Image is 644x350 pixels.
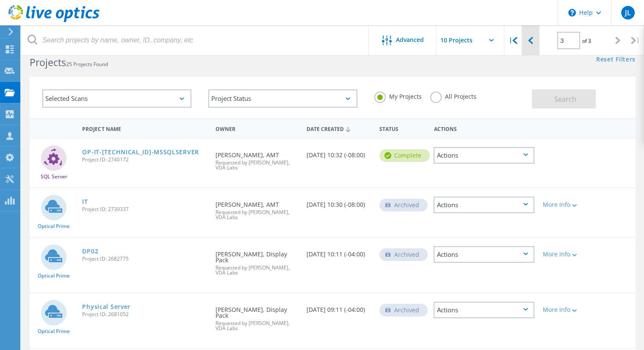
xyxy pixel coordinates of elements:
span: Project ID: 2682775 [82,256,207,261]
div: [PERSON_NAME], Display Pack [211,238,302,284]
div: Archived [379,199,428,211]
div: Date Created [302,120,375,136]
div: Project Status [208,89,357,108]
div: | [627,25,644,56]
a: OP-IT-[TECHNICAL_ID]-MSSQLSERVER [82,149,199,155]
div: Selected Scans [42,89,191,108]
span: Requested by [PERSON_NAME], VDA Labs [216,265,298,275]
span: Search [554,94,576,104]
span: Optical Prime [38,273,70,278]
div: More Info [543,251,583,257]
span: Project ID: 2739337 [82,207,207,212]
a: Reset Filters [596,56,636,64]
div: [DATE] 10:30 (-08:00) [302,188,375,216]
span: Requested by [PERSON_NAME], VDA Labs [216,321,298,331]
div: [PERSON_NAME], Display Pack [211,293,302,339]
span: 25 Projects Found [66,61,108,68]
label: My Projects [374,92,422,100]
input: Search projects by name, owner, ID, company, etc [21,25,369,55]
div: Actions [434,147,534,164]
a: Physical Server [82,304,130,310]
span: Optical Prime [38,224,70,229]
label: All Projects [430,92,476,100]
div: Archived [379,304,428,317]
div: Archived [379,248,428,261]
div: Owner [211,120,302,136]
div: [PERSON_NAME], AMT [211,188,302,228]
a: DP02 [82,248,98,254]
div: [DATE] 10:11 (-04:00) [302,238,375,266]
span: of 3 [582,37,591,44]
span: JL [625,9,630,16]
button: Search [532,89,596,108]
div: Actions [434,302,534,318]
div: More Info [543,202,583,208]
div: More Info [543,307,583,313]
div: Actions [434,246,534,263]
div: [PERSON_NAME], AMT [211,139,302,179]
div: Actions [434,197,534,213]
a: Live Optics Dashboard [8,18,100,24]
span: Optical Prime [38,329,70,334]
div: [DATE] 09:11 (-04:00) [302,293,375,321]
b: Projects [30,56,66,69]
span: SQL Server [41,174,67,179]
span: Advanced [396,37,424,43]
span: Project ID: 2681052 [82,312,207,317]
div: Complete [379,149,430,162]
div: Actions [429,120,539,136]
div: Project Name [78,120,211,136]
a: IT [82,199,88,205]
div: | [504,25,522,56]
span: Project ID: 2740172 [82,157,207,162]
div: Status [375,120,430,136]
div: [DATE] 10:32 (-08:00) [302,139,375,167]
span: Requested by [PERSON_NAME], VDA Labs [216,210,298,220]
span: Requested by [PERSON_NAME], VDA Labs [216,160,298,170]
svg: \n [568,9,576,17]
